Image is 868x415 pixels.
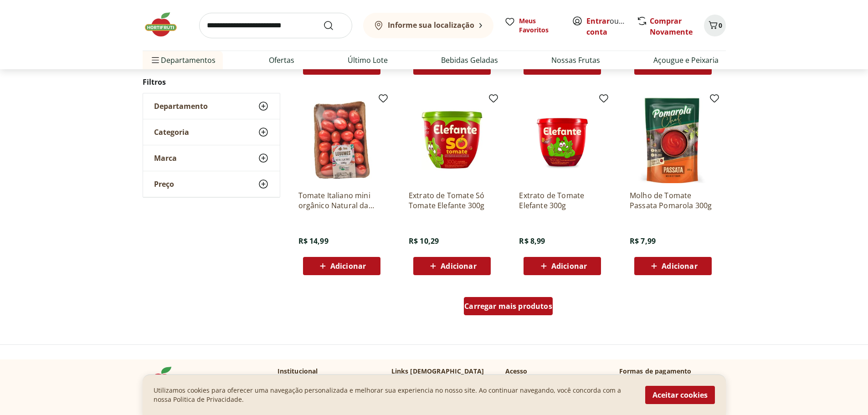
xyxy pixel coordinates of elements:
span: Adicionar [551,262,587,270]
button: Adicionar [413,257,491,275]
img: Tomate Italiano mini orgânico Natural da Terra 300g [298,97,385,183]
h2: Filtros [143,73,280,91]
a: Entrar [586,16,610,26]
button: Menu [150,49,161,71]
a: Molho de Tomate Passata Pomarola 300g [630,190,716,210]
a: Extrato de Tomate Só Tomate Elefante 300g [409,190,495,210]
a: Bebidas Geladas [441,55,498,66]
span: 0 [719,21,722,30]
button: Adicionar [303,257,380,275]
img: Extrato de Tomate Elefante 300g [519,97,606,183]
span: Adicionar [441,262,476,270]
span: Marca [154,154,177,163]
a: Tomate Italiano mini orgânico Natural da Terra 300g [298,190,385,210]
img: Hortifruti [143,11,188,38]
button: Adicionar [524,257,601,275]
span: Adicionar [662,262,697,270]
span: R$ 10,29 [409,236,439,246]
button: Preço [143,171,280,197]
a: Nossas Frutas [551,55,600,66]
button: Submit Search [323,20,345,31]
p: Links [DEMOGRAPHIC_DATA] [391,367,484,376]
a: Meus Favoritos [504,16,561,35]
button: Informe sua localização [363,13,493,38]
span: Departamento [154,102,208,111]
img: Hortifruti [143,367,188,394]
a: Açougue e Peixaria [653,55,719,66]
a: Ofertas [269,55,294,66]
span: Carregar mais produtos [464,302,552,310]
button: Aceitar cookies [645,386,715,404]
span: R$ 7,99 [630,236,656,246]
b: Informe sua localização [388,20,474,30]
span: R$ 8,99 [519,236,545,246]
a: Criar conta [586,16,637,37]
button: Carrinho [704,15,726,36]
span: Adicionar [330,262,366,270]
a: Último Lote [348,55,388,66]
button: Marca [143,145,280,171]
button: Categoria [143,119,280,145]
img: Molho de Tomate Passata Pomarola 300g [630,97,716,183]
img: Extrato de Tomate Só Tomate Elefante 300g [409,97,495,183]
a: Carregar mais produtos [464,297,553,319]
span: R$ 14,99 [298,236,329,246]
button: Adicionar [634,257,712,275]
button: Departamento [143,93,280,119]
p: Utilizamos cookies para oferecer uma navegação personalizada e melhorar sua experiencia no nosso ... [154,386,634,404]
p: Acesso [505,367,528,376]
input: search [199,13,352,38]
span: Preço [154,179,174,189]
span: Departamentos [150,49,216,71]
a: Comprar Novamente [650,16,693,37]
p: Institucional [277,367,318,376]
span: Categoria [154,128,189,137]
p: Formas de pagamento [619,367,726,376]
span: Meus Favoritos [519,16,561,35]
a: Extrato de Tomate Elefante 300g [519,190,606,210]
span: ou [586,15,627,37]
